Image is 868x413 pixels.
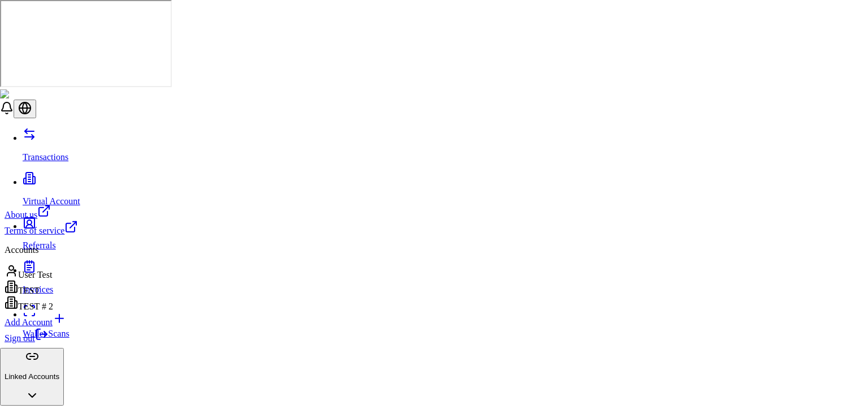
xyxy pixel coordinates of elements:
a: About us [5,204,78,220]
p: Accounts [5,245,78,255]
div: User Test [5,264,78,280]
div: TEST [5,280,78,296]
div: TEST # 2 [5,296,78,312]
a: Terms of service [5,220,78,236]
a: Add Account [5,312,78,328]
a: Sign out [5,333,49,343]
